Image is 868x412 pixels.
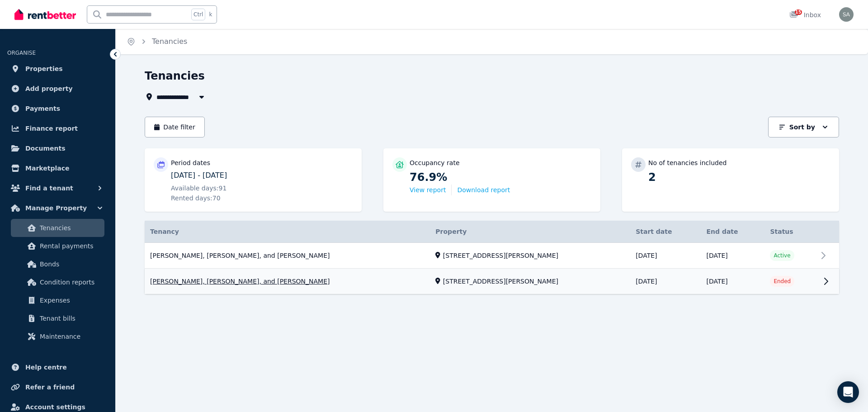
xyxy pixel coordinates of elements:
[7,199,108,217] button: Manage Property
[11,237,104,255] a: Rental payments
[768,117,839,137] button: Sort by
[25,163,69,174] span: Marketplace
[7,378,108,396] a: Refer a friend
[191,9,205,20] span: Ctrl
[410,170,591,185] p: 76.9%
[410,158,460,167] p: Occupancy rate
[7,358,108,376] a: Help centre
[171,184,226,193] span: Available days: 91
[630,221,701,243] th: Start date
[209,11,212,18] span: k
[789,123,815,132] p: Sort by
[430,221,630,243] th: Property
[7,159,108,177] a: Marketplace
[40,223,101,233] span: Tenancies
[11,255,104,273] a: Bonds
[40,277,101,288] span: Condition reports
[171,194,221,203] span: Rented days: 70
[7,80,108,98] a: Add property
[410,185,446,194] button: View report
[145,269,839,294] a: View details for Sandeep Kumar, Kirti kirti, and Amarpreet Sidhu
[40,331,101,342] span: Maintenance
[701,221,764,243] th: End date
[25,362,67,373] span: Help centre
[25,63,63,74] span: Properties
[701,269,764,294] td: [DATE]
[11,273,104,291] a: Condition reports
[457,185,510,194] button: Download report
[11,219,104,237] a: Tenancies
[40,313,101,324] span: Tenant bills
[25,143,66,154] span: Documents
[116,29,198,54] nav: Breadcrumb
[795,9,802,15] span: 15
[7,179,108,197] button: Find a tenant
[7,99,108,118] a: Payments
[171,170,353,181] p: [DATE] - [DATE]
[648,170,830,185] p: 2
[839,7,854,22] img: savim83@gmail.com
[25,123,78,134] span: Finance report
[14,8,76,21] img: RentBetter
[145,243,839,269] a: View details for Ashleigh O'Lynn, Michael O'Lynn, and Hayley Devent
[145,69,205,83] h1: Tenancies
[11,309,104,327] a: Tenant bills
[25,382,75,393] span: Refer a friend
[25,183,73,194] span: Find a tenant
[152,36,187,47] span: Tenancies
[171,158,210,167] p: Period dates
[11,327,104,346] a: Maintenance
[7,60,108,78] a: Properties
[7,50,36,56] span: ORGANISE
[40,241,101,251] span: Rental payments
[7,119,108,137] a: Finance report
[789,10,821,19] div: Inbox
[150,227,179,236] span: Tenancy
[7,139,108,157] a: Documents
[40,259,101,270] span: Bonds
[25,83,73,94] span: Add property
[837,381,859,403] div: Open Intercom Messenger
[11,291,104,309] a: Expenses
[764,221,817,243] th: Status
[630,269,701,294] td: [DATE]
[40,295,101,306] span: Expenses
[648,158,726,167] p: No of tenancies included
[25,203,87,213] span: Manage Property
[145,117,205,137] button: Date filter
[25,103,60,114] span: Payments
